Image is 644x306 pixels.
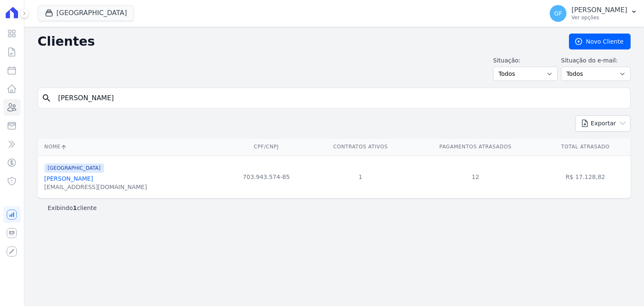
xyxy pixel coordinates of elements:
[540,156,631,198] td: R$ 17.128,82
[44,183,147,191] div: [EMAIL_ADDRESS][DOMAIN_NAME]
[411,138,540,156] th: Pagamentos Atrasados
[48,204,97,212] p: Exibindo cliente
[571,14,627,21] p: Ver opções
[561,56,631,65] label: Situação do e-mail:
[38,34,556,49] h2: Clientes
[310,138,411,156] th: Contratos Ativos
[53,90,627,106] input: Buscar por nome, CPF ou e-mail
[44,163,104,173] span: [GEOGRAPHIC_DATA]
[575,115,631,132] button: Exportar
[73,205,77,211] b: 1
[571,6,627,14] p: [PERSON_NAME]
[44,175,93,182] a: [PERSON_NAME]
[411,156,540,198] td: 12
[540,138,631,156] th: Total Atrasado
[38,5,134,21] button: [GEOGRAPHIC_DATA]
[222,138,310,156] th: CPF/CNPJ
[543,2,644,25] button: GF [PERSON_NAME] Ver opções
[554,10,562,16] span: GF
[569,34,631,49] a: Novo Cliente
[310,156,411,198] td: 1
[38,138,223,156] th: Nome
[493,56,558,65] label: Situação:
[222,156,310,198] td: 703.943.574-85
[42,93,52,103] i: search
